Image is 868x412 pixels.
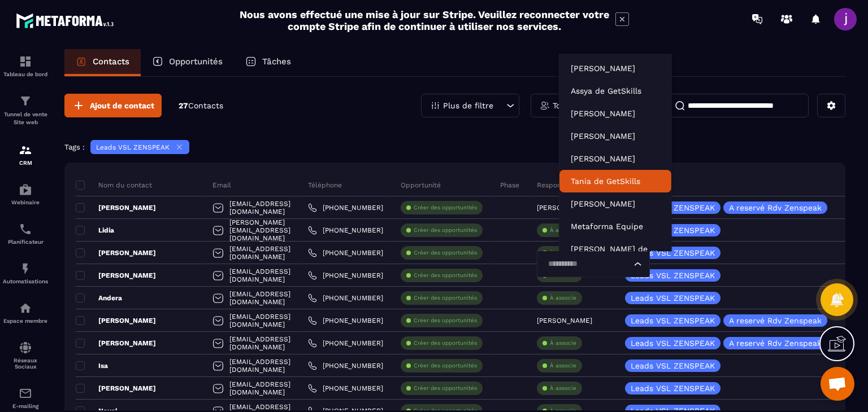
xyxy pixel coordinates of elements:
[571,221,660,232] p: Metaforma Equipe
[3,239,48,245] p: Planificateur
[19,341,32,354] img: social-network
[169,56,223,67] p: Opportunités
[64,94,162,117] button: Ajout de contact
[76,248,156,257] p: [PERSON_NAME]
[500,181,519,190] p: Phase
[729,317,822,325] p: A reservé Rdv Zenspeak
[212,181,231,190] p: Email
[239,8,610,32] h2: Nous avons effectué une mise à jour sur Stripe. Veuillez reconnecter votre compte Stripe afin de ...
[3,46,48,86] a: formationformationTableau de bord
[308,248,383,257] a: [PHONE_NUMBER]
[631,271,715,279] p: Leads VSL ZENSPEAK
[76,339,156,348] p: [PERSON_NAME]
[443,102,493,109] p: Plus de filtre
[537,317,592,325] p: [PERSON_NAME]
[3,160,48,166] p: CRM
[3,278,48,284] p: Automatisations
[64,143,85,151] p: Tags :
[308,293,383,303] a: [PHONE_NUMBER]
[96,143,170,151] p: Leads VSL ZENSPEAK
[537,181,579,190] p: Responsable
[3,86,48,135] a: formationformationTunnel de vente Site web
[414,317,477,325] p: Créer des opportunités
[76,271,156,280] p: [PERSON_NAME]
[76,384,156,393] p: [PERSON_NAME]
[19,387,32,400] img: email
[93,56,129,67] p: Contacts
[3,71,48,77] p: Tableau de bord
[3,357,48,370] p: Réseaux Sociaux
[821,367,854,401] div: Ouvrir le chat
[308,226,383,235] a: [PHONE_NUMBER]
[64,49,141,76] a: Contacts
[550,226,576,234] p: À associe
[414,249,477,257] p: Créer des opportunités
[3,403,48,409] p: E-mailing
[414,384,477,392] p: Créer des opportunités
[76,293,122,303] p: Andera
[571,243,660,255] p: Marilyne de Getskills
[3,332,48,378] a: social-networksocial-networkRéseaux Sociaux
[16,10,118,31] img: logo
[571,108,660,119] p: Léna MAIREY
[308,203,383,212] a: [PHONE_NUMBER]
[631,362,715,370] p: Leads VSL ZENSPEAK
[308,181,342,190] p: Téléphone
[90,100,154,111] span: Ajout de contact
[3,253,48,293] a: automationsautomationsAutomatisations
[729,339,822,347] p: A reservé Rdv Zenspeak
[537,204,592,212] p: [PERSON_NAME]
[571,63,660,74] p: Stéphane WALLY
[19,183,32,196] img: automations
[414,204,477,212] p: Créer des opportunités
[19,55,32,68] img: formation
[19,301,32,315] img: automations
[414,362,477,370] p: Créer des opportunités
[308,361,383,370] a: [PHONE_NUMBER]
[550,362,576,370] p: À associe
[3,199,48,205] p: Webinaire
[729,204,822,212] p: A reservé Rdv Zenspeak
[308,271,383,280] a: [PHONE_NUMBER]
[571,153,660,164] p: Frédéric GUEYE
[414,339,477,347] p: Créer des opportunités
[537,251,650,277] div: Search for option
[179,100,223,111] p: 27
[188,101,223,110] span: Contacts
[76,316,156,325] p: [PERSON_NAME]
[3,111,48,126] p: Tunnel de vente Site web
[571,85,660,97] p: Assya de GetSkills
[631,249,715,257] p: Leads VSL ZENSPEAK
[550,294,576,302] p: À associe
[3,135,48,174] a: formationformationCRM
[308,384,383,393] a: [PHONE_NUMBER]
[3,174,48,214] a: automationsautomationsWebinaire
[76,361,108,370] p: Isa
[76,181,152,190] p: Nom du contact
[234,49,302,76] a: Tâches
[550,339,576,347] p: À associe
[550,384,576,392] p: À associe
[631,317,715,325] p: Leads VSL ZENSPEAK
[631,294,715,302] p: Leads VSL ZENSPEAK
[631,339,715,347] p: Leads VSL ZENSPEAK
[76,226,114,235] p: Lidia
[571,130,660,142] p: Nizar NCHIOUA
[631,384,715,392] p: Leads VSL ZENSPEAK
[401,181,441,190] p: Opportunité
[3,214,48,253] a: schedulerschedulerPlanificateur
[3,318,48,324] p: Espace membre
[550,249,576,257] p: À associe
[571,198,660,209] p: Timéo DELALEX
[19,143,32,157] img: formation
[19,222,32,236] img: scheduler
[414,271,477,279] p: Créer des opportunités
[631,226,715,234] p: Leads VSL ZENSPEAK
[544,258,631,270] input: Search for option
[262,56,291,67] p: Tâches
[308,339,383,348] a: [PHONE_NUMBER]
[19,262,32,275] img: automations
[631,204,715,212] p: Leads VSL ZENSPEAK
[76,203,156,212] p: [PERSON_NAME]
[414,226,477,234] p: Créer des opportunités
